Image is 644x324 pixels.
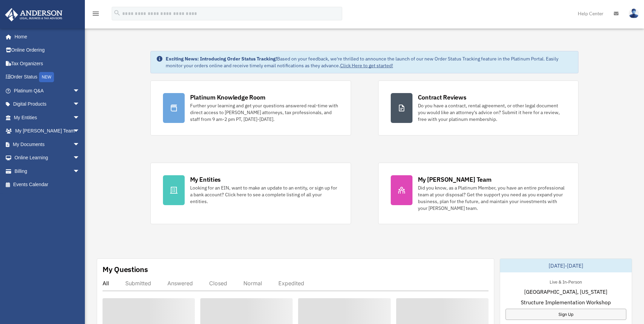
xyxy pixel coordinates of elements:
[39,72,54,82] div: NEW
[73,111,87,125] span: arrow_drop_down
[5,111,90,124] a: My Entitiesarrow_drop_down
[190,102,338,123] div: Further your learning and get your questions answered real-time with direct access to [PERSON_NAM...
[5,124,90,138] a: My [PERSON_NAME] Teamarrow_drop_down
[243,280,262,287] div: Normal
[521,298,611,306] span: Structure Implementation Workshop
[418,184,566,212] div: Did you know, as a Platinum Member, you have an entire professional team at your disposal? Get th...
[544,278,587,285] div: Live & In-Person
[125,280,151,287] div: Submitted
[524,288,607,296] span: [GEOGRAPHIC_DATA], [US_STATE]
[73,138,87,151] span: arrow_drop_down
[190,184,338,205] div: Looking for an EIN, want to make an update to an entity, or sign up for a bank account? Click her...
[278,280,304,287] div: Expedited
[5,151,90,165] a: Online Learningarrow_drop_down
[73,97,87,111] span: arrow_drop_down
[92,12,100,18] a: menu
[5,43,90,57] a: Online Ordering
[340,62,393,69] a: Click Here to get started!
[5,84,90,97] a: Platinum Q&Aarrow_drop_down
[500,259,632,272] div: [DATE]-[DATE]
[418,175,492,184] div: My [PERSON_NAME] Team
[73,164,87,178] span: arrow_drop_down
[150,80,351,136] a: Platinum Knowledge Room Further your learning and get your questions answered real-time with dire...
[113,9,121,17] i: search
[150,163,351,224] a: My Entities Looking for an EIN, want to make an update to an entity, or sign up for a bank accoun...
[5,97,90,111] a: Digital Productsarrow_drop_down
[73,84,87,98] span: arrow_drop_down
[190,175,221,184] div: My Entities
[418,102,566,123] div: Do you have a contract, rental agreement, or other legal document you would like an attorney's ad...
[92,10,100,18] i: menu
[167,280,193,287] div: Answered
[629,8,639,18] img: User Pic
[209,280,227,287] div: Closed
[5,70,90,84] a: Order StatusNEW
[378,80,579,136] a: Contract Reviews Do you have a contract, rental agreement, or other legal document you would like...
[418,93,466,102] div: Contract Reviews
[73,124,87,138] span: arrow_drop_down
[190,93,265,102] div: Platinum Knowledge Room
[5,164,90,178] a: Billingarrow_drop_down
[5,30,87,43] a: Home
[166,56,277,62] strong: Exciting News: Introducing Order Status Tracking!
[505,309,626,320] a: Sign Up
[5,57,90,70] a: Tax Organizers
[3,8,65,21] img: Anderson Advisors Platinum Portal
[166,55,573,69] div: Based on your feedback, we're thrilled to announce the launch of our new Order Status Tracking fe...
[103,280,109,287] div: All
[5,178,90,192] a: Events Calendar
[73,151,87,165] span: arrow_drop_down
[5,138,90,151] a: My Documentsarrow_drop_down
[103,264,148,274] div: My Questions
[378,163,579,224] a: My [PERSON_NAME] Team Did you know, as a Platinum Member, you have an entire professional team at...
